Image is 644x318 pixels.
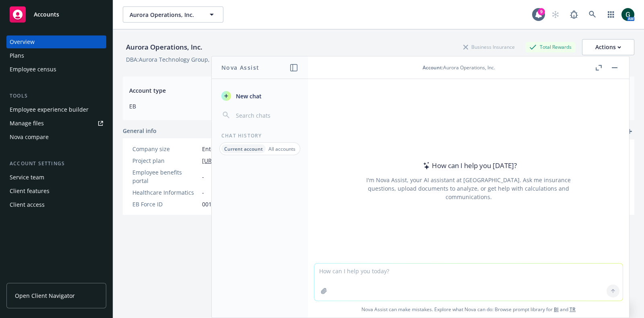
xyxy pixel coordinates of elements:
span: New chat [234,92,262,100]
div: Company size [132,145,199,153]
div: Manage files [10,117,44,130]
button: Actions [582,39,634,55]
a: Accounts [6,3,106,26]
span: Enterprise [202,145,230,153]
span: Account type [129,86,369,95]
a: BI [554,306,559,313]
span: Account [423,64,442,71]
div: Employee benefits portal [132,168,199,185]
div: 9 [538,8,545,15]
div: DBA: Aurora Technology Group, LLC [126,55,221,64]
a: Nova compare [6,131,106,143]
span: Accounts [34,11,59,18]
div: Nova compare [10,131,49,143]
a: Start snowing [547,6,563,23]
div: Total Rewards [525,42,576,52]
div: How can I help you [DATE]? [421,160,517,171]
p: All accounts [268,145,295,152]
img: photo [621,8,634,21]
button: New chat [218,89,301,103]
div: Business Insurance [459,42,519,52]
a: Employee census [6,63,106,76]
a: Plans [6,49,106,62]
span: - [202,188,204,197]
button: Aurora Operations, Inc. [123,6,223,23]
span: Open Client Navigator [15,291,75,300]
div: Service team [10,171,44,184]
div: Chat History [212,132,308,139]
div: Account settings [6,160,106,168]
a: Overview [6,35,106,48]
div: I'm Nova Assist, your AI assistant at [GEOGRAPHIC_DATA]. Ask me insurance questions, upload docum... [355,176,582,201]
div: Plans [10,49,24,62]
a: Report a Bug [566,6,582,23]
div: EB Force ID [132,200,199,208]
a: add [625,127,634,136]
div: Project plan [132,156,199,165]
span: Aurora Operations, Inc. [130,10,199,19]
a: Search [584,6,601,23]
h1: Nova Assist [221,63,259,72]
div: : Aurora Operations, Inc. [423,64,495,71]
a: Manage files [6,117,106,130]
a: TR [570,306,576,313]
div: Employee census [10,63,56,76]
a: Client access [6,198,106,211]
div: Actions [595,39,621,55]
div: Employee experience builder [10,103,89,116]
span: - [202,173,204,181]
div: Client features [10,185,50,197]
div: Client access [10,198,45,211]
div: Aurora Operations, Inc. [123,42,206,52]
a: [URL][DOMAIN_NAME] [202,156,263,165]
a: Client features [6,185,106,197]
div: Overview [10,35,35,48]
a: Switch app [603,6,619,23]
span: 0018X00002xmHcQQAU [202,200,266,208]
a: Employee experience builder [6,103,106,116]
p: Current account [224,145,263,152]
input: Search chats [234,110,298,121]
div: Healthcare Informatics [132,188,199,197]
div: Tools [6,92,106,100]
span: EB [129,102,369,110]
span: General info [123,127,157,135]
a: Service team [6,171,106,184]
span: Nova Assist can make mistakes. Explore what Nova can do: Browse prompt library for and [311,301,626,318]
